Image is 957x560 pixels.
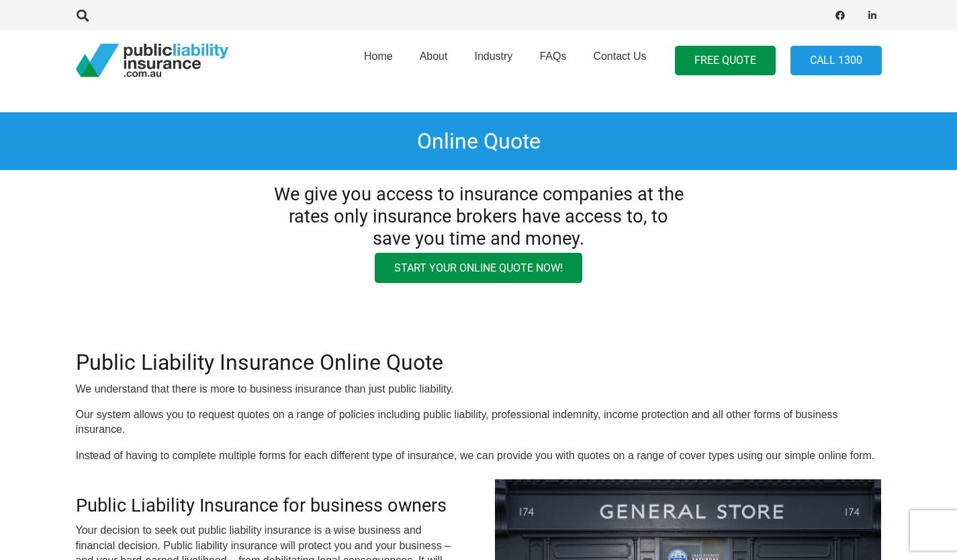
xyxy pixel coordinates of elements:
[474,50,512,62] span: Industry
[593,50,646,62] span: Contact Us
[76,350,882,375] h2: Public Liability Insurance Online Quote
[420,50,448,62] span: About
[76,495,463,517] h3: Public Liability Insurance for business owners
[526,26,580,95] a: FAQs
[76,448,882,463] p: Instead of having to complete multiple forms for each different type of insurance, we can provide...
[831,6,850,25] a: Facebook
[76,44,228,77] a: pli_logotransparent
[76,382,882,397] p: We understand that there is more to business insurance than just public liability.
[406,26,461,95] a: About
[364,50,393,62] span: Home
[375,253,582,283] a: Start your online quote now!
[351,26,406,95] a: Home
[675,46,776,76] a: FREE QUOTE
[580,26,659,95] a: Contact Us
[76,407,882,438] p: Our system allows you to request quotes on a range of policies including public liability, profes...
[269,184,688,249] h3: We give you access to insurance companies at the rates only insurance brokers have access to, to ...
[461,26,526,95] a: Industry
[70,9,97,22] a: Search
[790,46,882,76] a: Call 1300
[539,50,566,62] span: FAQs
[863,6,882,25] a: LinkedIn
